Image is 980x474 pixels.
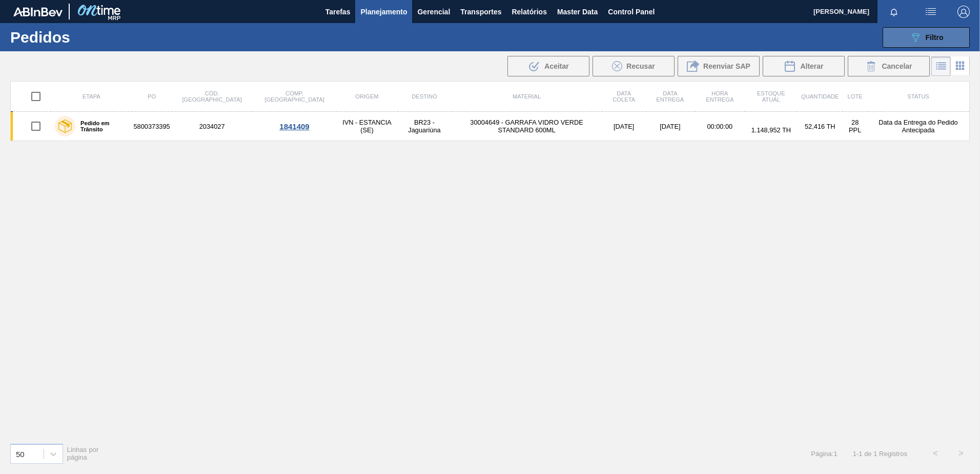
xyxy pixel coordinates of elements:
[757,90,785,103] span: Estoque atual
[254,122,335,131] div: 1841409
[925,6,937,18] img: userActions
[412,93,437,100] span: Destino
[451,112,602,141] td: 30004649 - GARRAFA VIDRO VERDE STANDARD 600ML
[83,93,100,100] span: Etapa
[557,6,598,18] span: Master Data
[853,450,907,458] span: 1 - 1 de 1 Registros
[706,90,733,103] span: Hora Entrega
[355,93,378,100] span: Origem
[703,62,750,70] span: Reenviar SAP
[512,6,546,18] span: Relatórios
[417,6,450,18] span: Gerencial
[801,93,839,100] span: Quantidade
[75,120,128,132] label: Pedido em Trânsito
[848,93,863,100] span: Lote
[11,112,970,141] a: Pedido em Trânsito58003733952034027IVN - ESTANCIA (SE)BR23 - Jaguariúna30004649 - GARRAFA VIDRO V...
[883,27,970,48] button: Filtro
[877,5,910,19] button: Notificações
[923,441,948,466] button: <
[811,450,837,458] span: Página : 1
[800,62,823,70] span: Alterar
[16,449,25,458] div: 50
[67,446,99,461] span: Linhas por página
[763,56,845,76] div: Alterar Pedido
[695,112,745,141] td: 00:00:00
[10,31,164,43] h1: Pedidos
[593,56,675,76] div: Recusar
[848,56,930,76] div: Cancelar Pedidos em Massa
[867,112,970,141] td: Data da Entrega do Pedido Antecipada
[951,56,970,76] div: Visão em Cards
[678,56,760,76] div: Reenviar SAP
[513,93,541,100] span: Material
[13,7,63,16] img: TNhmsLtSVTkK8tSr43FrP2fwEKptu5GPRR3wAAAABJRU5ErkJggg==
[148,93,156,100] span: PO
[646,112,695,141] td: [DATE]
[132,112,171,141] td: 5800373395
[360,6,407,18] span: Planejamento
[931,56,951,76] div: Visão em Lista
[460,6,501,18] span: Transportes
[907,93,929,100] span: Status
[751,126,791,134] span: 1.148,952 TH
[656,90,684,103] span: Data Entrega
[336,112,397,141] td: IVN - ESTANCIA (SE)
[507,56,589,76] div: Aceitar
[612,90,635,103] span: Data coleta
[544,62,568,70] span: Aceitar
[626,62,655,70] span: Recusar
[843,112,867,141] td: 28 PPL
[797,112,843,141] td: 52,416 TH
[848,56,930,76] button: Cancelar
[608,6,655,18] span: Control Panel
[763,56,845,76] button: Alterar
[602,112,646,141] td: [DATE]
[182,90,241,103] span: Cód. [GEOGRAPHIC_DATA]
[398,112,452,141] td: BR23 - Jaguariúna
[882,62,912,70] span: Cancelar
[264,90,324,103] span: Comp. [GEOGRAPHIC_DATA]
[325,6,351,18] span: Tarefas
[926,33,944,42] span: Filtro
[957,6,970,18] img: Logout
[948,441,974,466] button: >
[172,112,253,141] td: 2034027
